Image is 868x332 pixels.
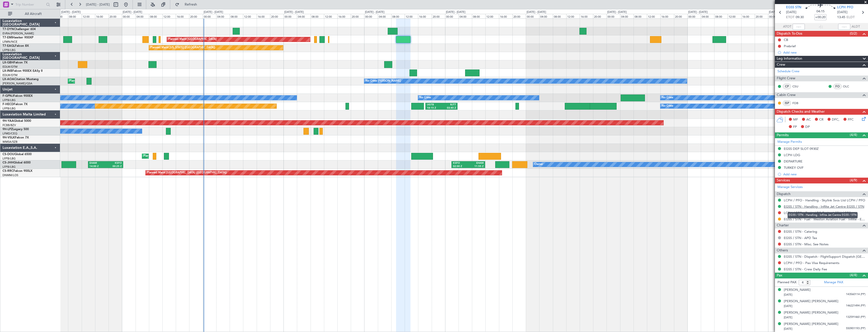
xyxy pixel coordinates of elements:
[620,14,634,18] div: 04:00
[784,204,864,209] a: EGSS / STN - Handling - Inflite Jet Centre EGSS / STN
[837,5,853,10] span: LCPH PFO
[784,211,851,215] a: LCPH / PFO - Fuel - AEG Fuels - LCPH / PFO
[485,14,499,18] div: 12:00
[768,14,782,18] div: 00:00
[3,107,16,110] a: LFPB/LBG
[3,136,29,139] a: 9H-VSLKFalcon 7X
[3,61,14,64] span: LX-GBH
[777,185,803,190] a: Manage Services
[769,10,788,14] div: [DATE] - [DATE]
[13,12,53,16] span: All Aircraft
[846,292,865,297] span: 143560114 (PP)
[662,102,673,110] div: No Crew
[69,77,149,85] div: Planned Maint [GEOGRAPHIC_DATA] ([GEOGRAPHIC_DATA])
[3,123,16,127] a: FCBB/BZV
[784,217,865,221] a: EGSS / STN - Fuel - Weston Aviation Fuel - Inflite - EGSS / STN
[3,36,33,39] a: T7-EMIHawker 900XP
[364,14,378,18] div: 00:00
[453,161,468,165] div: KSFO
[784,38,788,42] div: CB
[783,24,791,29] span: ATOT
[173,1,203,9] button: Refresh
[3,78,39,81] a: LX-AOACitation Mustang
[784,236,817,240] a: EGSS / STN - APD Tax
[647,14,660,18] div: 12:00
[143,152,223,160] div: Planned Maint [GEOGRAPHIC_DATA] ([GEOGRAPHIC_DATA])
[755,14,768,18] div: 20:00
[82,14,95,18] div: 12:00
[3,103,14,106] span: F-HECD
[534,161,543,168] div: Owner
[783,50,865,55] div: Add new
[784,293,792,297] span: [DATE]
[553,14,566,18] div: 08:00
[499,14,512,18] div: 16:00
[3,140,17,144] a: WMSA/SZB
[777,56,802,62] span: Leg Information
[634,14,647,18] div: 08:00
[784,159,802,163] div: DEPARTURE
[176,14,189,18] div: 16:00
[230,14,243,18] div: 08:00
[777,69,799,74] a: Schedule Crew
[445,14,459,18] div: 00:00
[805,125,810,130] span: DP
[284,14,297,18] div: 00:00
[777,273,782,278] span: Pax
[526,14,539,18] div: 00:00
[3,98,16,102] a: LFPB/LBG
[337,14,351,18] div: 16:00
[284,10,304,14] div: [DATE] - [DATE]
[784,322,838,327] div: [PERSON_NAME] [PERSON_NAME]
[427,106,441,110] div: 18:15 Z
[472,14,485,18] div: 08:00
[847,15,855,20] span: ELDT
[3,73,17,77] a: EDLW/DTM
[3,157,16,160] a: LFPB/LBG
[3,153,14,156] span: CS-DOU
[3,120,14,123] span: 9H-YAA
[850,272,857,278] span: (4/4)
[442,106,456,110] div: 03:45 Z
[566,14,580,18] div: 12:00
[850,178,857,183] span: (4/9)
[106,165,122,168] div: 00:25 Z
[688,10,708,14] div: [DATE] - [DATE]
[714,14,728,18] div: 08:00
[728,14,741,18] div: 12:00
[106,161,122,165] div: KSFO
[3,32,34,35] a: EVRA/[PERSON_NAME]
[527,10,546,14] div: [DATE] - [DATE]
[123,10,142,14] div: [DATE] - [DATE]
[216,14,230,18] div: 04:00
[189,14,203,18] div: 20:00
[784,261,839,265] a: LCPH / PFO - Pax Visa Requirements
[784,327,792,331] span: [DATE]
[792,101,804,105] a: FDB
[777,178,790,183] span: Services
[784,254,865,259] a: EGSS / STN - Dispatch - FlightSupport Dispatch [GEOGRAPHIC_DATA]
[777,92,796,98] span: Cabin Crew
[796,15,804,20] span: 09:30
[784,316,792,319] span: [DATE]
[108,14,122,18] div: 20:00
[162,14,176,18] div: 12:00
[512,14,526,18] div: 20:00
[3,65,17,69] a: EDLW/DTM
[850,31,857,36] span: (0/2)
[3,128,13,131] span: 9H-LPZ
[405,14,418,18] div: 12:00
[837,15,845,20] span: 13:45
[777,248,788,253] span: Others
[777,280,796,285] label: Planned PAX
[3,44,15,48] span: T7-EAGL
[777,31,802,37] span: Dispatch To-Dos
[783,172,865,176] div: Add new
[819,117,823,122] span: CR
[324,14,337,18] div: 12:00
[446,10,465,14] div: [DATE] - [DATE]
[793,117,798,122] span: MF
[3,170,32,173] a: CS-RRCFalcon 900LX
[203,14,216,18] div: 00:00
[243,14,256,18] div: 12:00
